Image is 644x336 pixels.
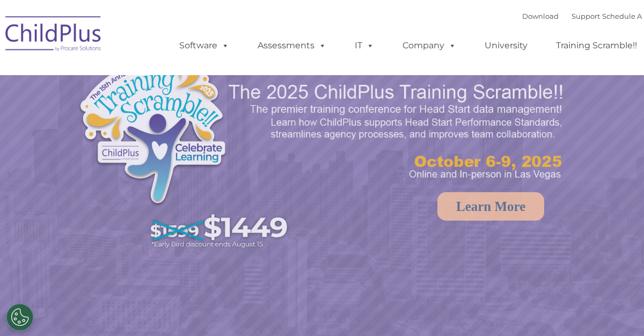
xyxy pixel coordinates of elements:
a: Assessments [247,35,337,56]
a: Software [169,35,240,56]
a: Support [572,12,600,20]
a: University [474,35,538,56]
button: Cookies Settings [6,304,33,331]
a: Company [392,35,467,56]
a: Learn More [437,192,544,221]
a: Download [522,12,559,20]
a: IT [344,35,385,56]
